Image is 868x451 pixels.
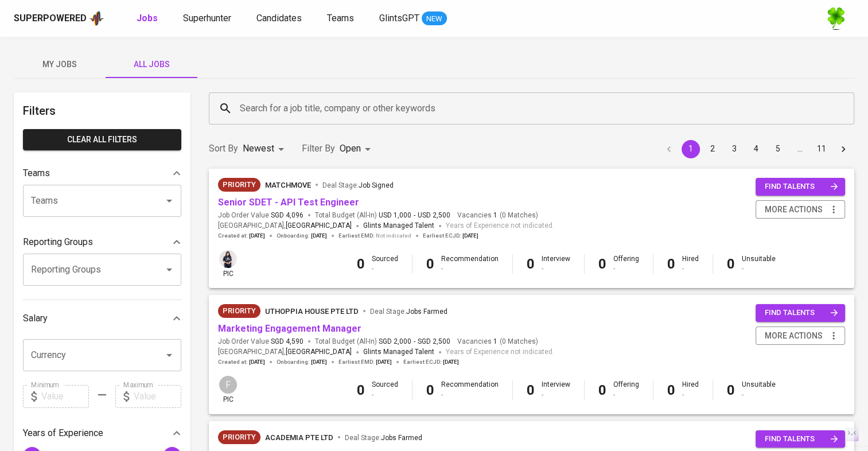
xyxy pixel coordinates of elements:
[265,307,359,316] span: Uthoppia House Pte Ltd
[457,211,538,220] span: Vacancies ( 0 Matches )
[742,254,776,274] div: Unsuitable
[218,323,361,334] a: Marketing Engagement Manager
[418,337,450,347] span: SGD 2,500
[21,57,99,72] span: My Jobs
[682,140,700,158] button: page 1
[286,347,352,358] span: [GEOGRAPHIC_DATA]
[359,181,394,189] span: Job Signed
[183,13,231,24] span: Superhunter
[765,203,823,217] span: more actions
[426,382,434,398] b: 0
[414,337,415,347] span: -
[372,254,398,274] div: Sourced
[14,10,104,27] a: Superpoweredapp logo
[23,231,181,254] div: Reporting Groups
[311,358,327,366] span: [DATE]
[218,305,260,317] span: Priority
[363,348,434,356] span: Glints Managed Talent
[315,337,450,347] span: Total Budget (All-In)
[406,308,447,316] span: Jobs Farmed
[218,232,265,240] span: Created at :
[23,102,181,120] h6: Filters
[742,264,776,274] div: -
[243,138,288,160] div: Newest
[403,358,459,366] span: Earliest ECJD :
[218,358,265,366] span: Created at :
[682,264,699,274] div: -
[376,232,411,240] span: Not indicated
[441,390,499,400] div: -
[218,249,238,279] div: pic
[446,220,554,232] span: Years of Experience not indicated.
[41,385,89,408] input: Value
[542,390,570,400] div: -
[765,433,838,446] span: find talents
[542,254,570,274] div: Interview
[218,220,352,232] span: [GEOGRAPHIC_DATA] ,
[747,140,765,158] button: Go to page 4
[682,380,699,399] div: Hired
[443,358,459,366] span: [DATE]
[658,140,854,158] nav: pagination navigation
[311,232,327,240] span: [DATE]
[243,142,274,155] p: Newest
[357,382,365,398] b: 0
[137,13,158,24] b: Jobs
[218,431,260,443] span: Priority
[492,211,497,220] span: 1
[613,264,639,274] div: -
[218,211,303,220] span: Job Order Value
[161,347,177,363] button: Open
[277,358,327,366] span: Onboarding :
[137,11,160,26] a: Jobs
[23,162,181,185] div: Teams
[23,312,48,325] p: Salary
[414,211,415,220] span: -
[327,13,354,24] span: Teams
[682,390,699,400] div: -
[462,232,478,240] span: [DATE]
[277,232,327,240] span: Onboarding :
[376,358,392,366] span: [DATE]
[682,254,699,274] div: Hired
[742,380,776,399] div: Unsuitable
[379,11,447,26] a: GlintsGPT NEW
[756,326,845,345] button: more actions
[218,179,260,190] span: Priority
[834,140,853,158] button: Go to next page
[218,304,260,318] div: New Job received from Demand Team
[23,166,50,180] p: Teams
[542,264,570,274] div: -
[703,140,722,158] button: Go to page 2
[613,254,639,274] div: Offering
[756,200,845,219] button: more actions
[418,211,450,220] span: USD 2,500
[218,337,303,347] span: Job Order Value
[209,142,238,155] p: Sort By
[423,232,478,240] span: Earliest ECJD :
[765,180,838,193] span: find talents
[824,7,847,30] img: f9493b8c-82b8-4f41-8722-f5d69bb1b761.jpg
[315,211,450,220] span: Total Budget (All-In)
[23,422,181,445] div: Years of Experience
[256,13,302,24] span: Candidates
[446,347,554,358] span: Years of Experience not indicated.
[426,256,434,272] b: 0
[765,306,838,320] span: find talents
[32,133,172,147] span: Clear All filters
[302,142,335,155] p: Filter By
[613,390,639,400] div: -
[89,10,104,27] img: app logo
[271,337,303,347] span: SGD 4,590
[765,329,823,343] span: more actions
[345,434,422,442] span: Deal Stage :
[667,256,675,272] b: 0
[218,197,359,208] a: Senior SDET - API Test Engineer
[256,11,304,26] a: Candidates
[14,12,87,25] div: Superpowered
[23,426,103,440] p: Years of Experience
[218,347,352,358] span: [GEOGRAPHIC_DATA] ,
[161,262,177,278] button: Open
[249,358,265,366] span: [DATE]
[340,143,361,154] span: Open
